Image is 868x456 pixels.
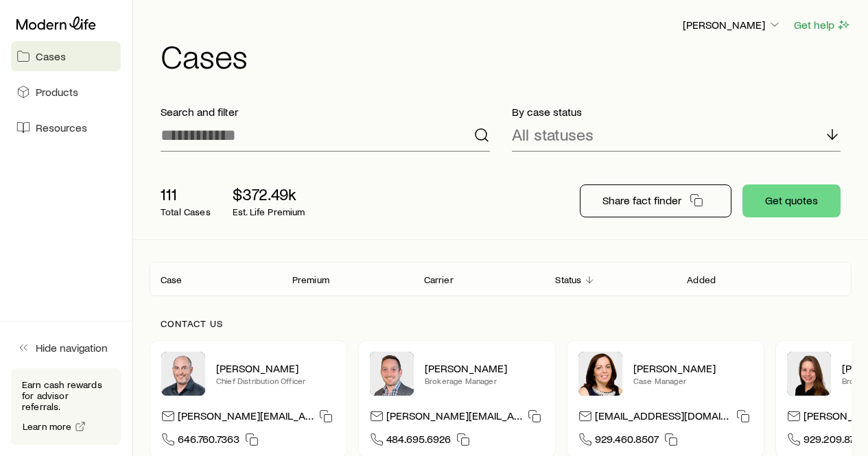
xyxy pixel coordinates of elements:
p: Contact us [161,318,841,329]
button: Hide navigation [11,333,121,363]
p: Search and filter [161,105,490,119]
a: Resources [11,112,121,143]
a: Cases [11,41,121,71]
p: Premium [292,274,329,285]
p: Brokerage Manager [425,375,544,386]
p: Total Cases [161,206,211,217]
span: 646.760.7363 [178,432,239,451]
p: All statuses [512,125,594,144]
span: Learn more [23,422,72,431]
p: Case [161,274,183,285]
p: Status [555,274,581,285]
p: Est. Life Premium [233,206,305,217]
span: 929.209.8778 [804,432,865,451]
span: 484.695.6926 [386,432,451,451]
button: [PERSON_NAME] [682,17,782,34]
div: Client cases [150,262,852,296]
span: Resources [36,121,87,134]
p: Share fact finder [602,193,681,207]
div: Earn cash rewards for advisor referrals.Learn more [11,368,121,445]
p: [PERSON_NAME] [683,18,782,32]
button: Share fact finder [580,184,731,217]
img: Brandon Parry [370,352,414,396]
img: Ellen Wall [787,352,831,396]
p: 111 [161,184,211,204]
button: Get help [793,17,852,33]
p: Earn cash rewards for advisor referrals. [22,379,110,412]
img: Dan Pierson [161,352,205,396]
p: [PERSON_NAME] [633,361,753,375]
p: [PERSON_NAME][EMAIL_ADDRESS][DOMAIN_NAME] [386,409,522,427]
span: Hide navigation [36,341,108,355]
p: [PERSON_NAME][EMAIL_ADDRESS][DOMAIN_NAME] [178,409,314,427]
p: [EMAIL_ADDRESS][DOMAIN_NAME] [595,409,731,427]
p: Carrier [424,274,454,285]
span: Cases [36,49,66,63]
a: Products [11,77,121,107]
p: $372.49k [233,184,305,204]
p: By case status [512,105,841,119]
p: [PERSON_NAME] [216,361,336,375]
span: Products [36,85,78,99]
img: Heather McKee [578,352,622,396]
p: Chief Distribution Officer [216,375,336,386]
button: Get quotes [742,184,841,217]
p: Case Manager [633,375,753,386]
p: Added [687,274,716,285]
span: 929.460.8507 [595,432,659,451]
p: [PERSON_NAME] [425,361,544,375]
h1: Cases [161,39,852,72]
